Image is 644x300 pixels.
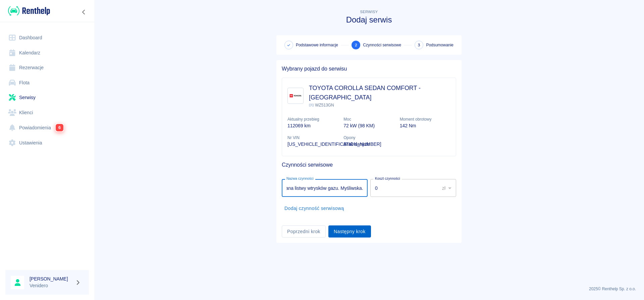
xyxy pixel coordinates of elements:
[400,122,450,129] p: 142 Nm
[287,116,338,122] p: Aktualny przebieg
[289,89,302,102] img: Image
[282,225,326,238] button: Poprzedni krok
[5,135,89,151] a: Ustawienia
[5,90,89,105] a: Serwisy
[282,202,347,215] button: Dodaj czynność serwisową
[309,102,450,108] p: WZ513GN
[418,42,420,49] span: 3
[5,45,89,60] a: Kalendarz
[5,105,89,120] a: Klienci
[328,225,371,238] button: Następny krok
[5,120,89,135] a: Powiadomienia6
[102,286,636,292] p: 2025 © Renthelp Sp. z o.o.
[79,8,89,16] button: Zwiń nawigację
[287,141,338,148] p: [US_VEHICLE_IDENTIFICATION_NUMBER]
[8,5,50,16] img: Renthelp logo
[282,66,456,72] h5: Wybrany pojazd do serwisu
[5,5,50,16] a: Renthelp logo
[355,42,357,49] span: 2
[309,83,450,102] h3: TOYOTA COROLLA SEDAN COMFORT - [GEOGRAPHIC_DATA]
[5,30,89,45] a: Dashboard
[343,122,394,129] p: 72 kW (98 KM)
[343,135,394,141] p: Opony
[343,141,394,148] p: Brak danych
[360,10,378,14] span: Serwisy
[287,135,338,141] p: Nr VIN
[375,176,400,181] label: Koszt czynności
[437,179,456,197] div: zł
[5,75,89,90] a: Flota
[400,116,450,122] p: Moment obrotowy
[282,179,368,197] input: np. Wymiana klocków hamulcowych
[287,122,338,129] p: 112069 km
[363,42,401,48] span: Czynności serwisowe
[426,42,453,48] span: Podsumowanie
[276,15,462,25] h3: Dodaj serwis
[30,275,72,282] h6: [PERSON_NAME]
[30,282,72,289] p: Venidero
[282,162,456,168] h5: Czynności serwisowe
[286,176,314,181] label: Nazwa czynności
[343,116,394,122] p: Moc
[5,60,89,75] a: Rezerwacje
[56,124,64,131] span: 6
[296,42,338,48] span: Podstawowe informacje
